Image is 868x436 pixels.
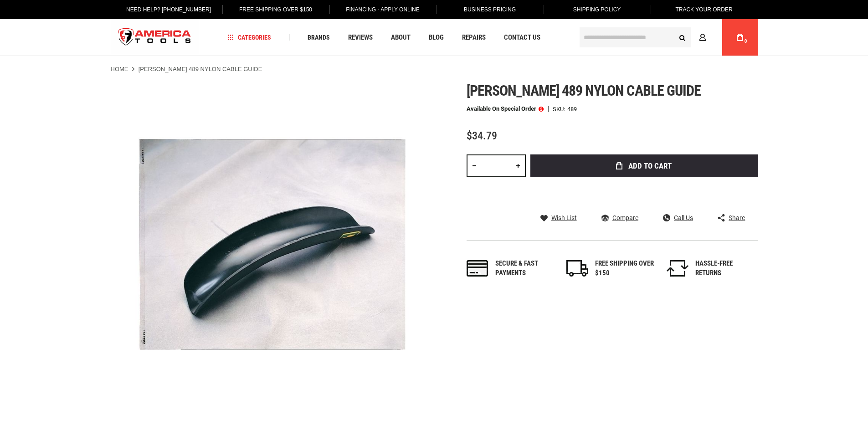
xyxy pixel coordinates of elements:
[540,214,577,222] a: Wish List
[663,214,693,222] a: Call Us
[674,29,691,46] button: Search
[467,106,544,112] p: Available on Special Order
[601,214,638,222] a: Compare
[695,259,755,278] div: HASSLE-FREE RETURNS
[462,34,486,41] span: Repairs
[495,259,555,278] div: Secure & fast payments
[308,34,330,41] span: Brands
[500,31,544,44] a: Contact Us
[391,34,411,41] span: About
[612,215,638,221] span: Compare
[553,106,567,112] strong: SKU
[573,6,621,13] span: Shipping Policy
[595,259,654,278] div: FREE SHIPPING OVER $150
[745,39,747,44] span: 0
[303,31,334,44] a: Brands
[458,31,490,44] a: Repairs
[467,82,701,99] span: [PERSON_NAME] 489 nylon cable guide
[530,154,758,177] button: Add to Cart
[729,215,745,221] span: Share
[566,260,588,277] img: shipping
[551,215,577,221] span: Wish List
[429,34,444,41] span: Blog
[348,34,373,41] span: Reviews
[139,66,262,72] strong: [PERSON_NAME] 489 NYLON CABLE GUIDE
[667,260,688,277] img: returns
[111,21,199,55] img: America Tools
[731,19,749,56] a: 0
[387,31,415,44] a: About
[467,260,488,277] img: payments
[674,215,693,221] span: Call Us
[223,31,275,44] a: Categories
[628,162,672,170] span: Add to Cart
[111,21,199,55] a: store logo
[111,82,434,406] img: GREENLEE 489 NYLON CABLE GUIDE
[567,106,577,112] div: 489
[425,31,448,44] a: Blog
[227,34,271,41] span: Categories
[344,31,377,44] a: Reviews
[111,65,128,73] a: Home
[504,34,540,41] span: Contact Us
[529,180,760,184] iframe: Secure express checkout frame
[467,129,497,142] span: $34.79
